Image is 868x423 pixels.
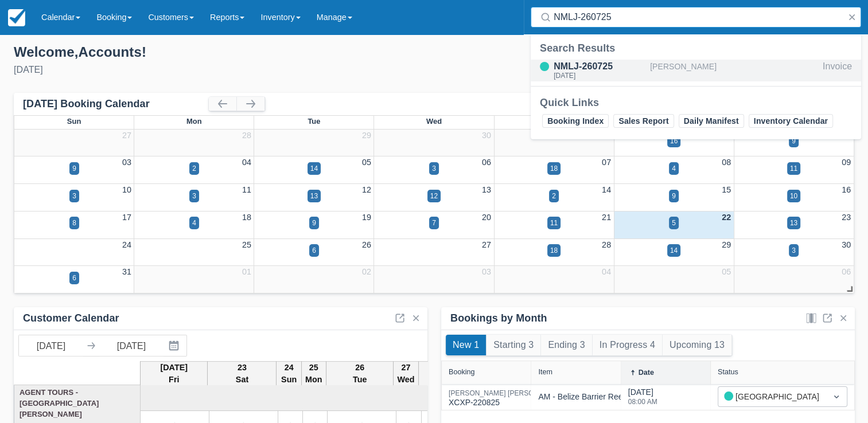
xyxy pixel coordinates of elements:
a: 31 [122,267,131,276]
div: Booking [449,368,475,376]
div: 18 [550,163,558,174]
th: 27 Wed [394,361,418,386]
div: AM - Belize Barrier Reef Dive or Snorkel, SCUBA Gear Rental Package [538,391,793,403]
button: Interact with the calendar and add the check-in date for your trip. [164,335,186,356]
a: 28 [242,131,251,140]
a: 22 [722,213,731,222]
div: [PERSON_NAME] [650,60,818,81]
a: 07 [602,158,611,167]
a: 25 [242,240,251,249]
th: 28 Thu [418,361,486,386]
a: 18 [242,213,251,222]
a: 26 [362,240,371,249]
div: 3 [432,163,436,174]
a: 01 [242,267,251,276]
a: 11 [242,185,251,194]
a: [PERSON_NAME] [PERSON_NAME]XCXP-220825 [449,394,565,399]
button: Upcoming 13 [663,335,731,355]
span: Tue [308,117,320,126]
span: Wed [426,117,442,126]
div: 9 [312,218,316,228]
a: 02 [842,131,851,140]
a: 15 [722,185,731,194]
input: End Date [99,335,164,356]
div: 6 [312,245,316,256]
div: 9 [792,136,796,146]
div: 11 [790,163,797,174]
div: 18 [550,245,558,256]
div: 12 [430,191,438,201]
div: Welcome , Accounts ! [14,44,425,61]
th: 23 Sat [208,361,277,386]
span: Sun [67,117,81,126]
a: 14 [602,185,611,194]
a: 05 [722,267,731,276]
button: Ending 3 [541,335,591,355]
div: [DATE] [554,72,645,79]
th: 26 Tue [326,361,393,386]
div: [DATE] [14,63,425,77]
a: 09 [842,158,851,167]
div: Item [538,368,552,376]
a: 30 [482,131,491,140]
a: 29 [722,240,731,249]
div: Invoice [823,60,852,81]
div: Status [718,368,738,376]
a: 01 [722,131,731,140]
a: Sales Report [613,114,674,128]
button: Starting 3 [486,335,540,355]
div: 3 [192,191,196,201]
div: 08:00 AM [628,398,657,405]
a: 04 [242,158,251,167]
div: 11 [550,218,558,228]
div: [GEOGRAPHIC_DATA] [724,390,820,403]
a: 28 [602,240,611,249]
a: 13 [482,185,491,194]
a: 27 [482,240,491,249]
div: XCXP-220825 [449,390,565,409]
div: Date [639,369,654,377]
div: [DATE] [628,386,657,412]
div: 10 [790,191,797,201]
a: 16 [842,185,851,194]
a: 24 [122,240,131,249]
a: 08 [722,158,731,167]
a: 29 [362,131,371,140]
div: 6 [72,273,76,283]
a: 03 [482,267,491,276]
div: 16 [670,136,678,146]
button: In Progress 4 [593,335,662,355]
button: New 1 [446,335,486,355]
div: Quick Links [540,96,852,109]
th: 24 Sun [277,361,301,386]
a: 02 [362,267,371,276]
a: 19 [362,213,371,222]
div: 13 [790,218,797,228]
th: 25 Mon [301,361,326,386]
div: 14 [670,245,678,256]
div: 8 [72,218,76,228]
div: 7 [432,218,436,228]
div: NMLJ-260725 [554,60,645,73]
div: 2 [192,163,196,174]
div: Customer Calendar [23,312,119,325]
div: 4 [672,163,676,174]
a: 27 [122,131,131,140]
a: 17 [122,213,131,222]
a: 10 [122,185,131,194]
img: checkfront-main-nav-mini-logo.png [8,9,25,26]
a: 21 [602,213,611,222]
div: 14 [310,163,318,174]
a: Daily Manifest [679,114,744,128]
div: 2 [552,191,556,201]
a: 23 [842,213,851,222]
a: 05 [362,158,371,167]
div: 9 [672,191,676,201]
div: 13 [310,191,318,201]
a: 06 [482,158,491,167]
a: 12 [362,185,371,194]
input: Start Date [19,335,83,356]
th: [DATE] Fri [141,361,208,386]
div: 3 [792,245,796,256]
a: 06 [842,267,851,276]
